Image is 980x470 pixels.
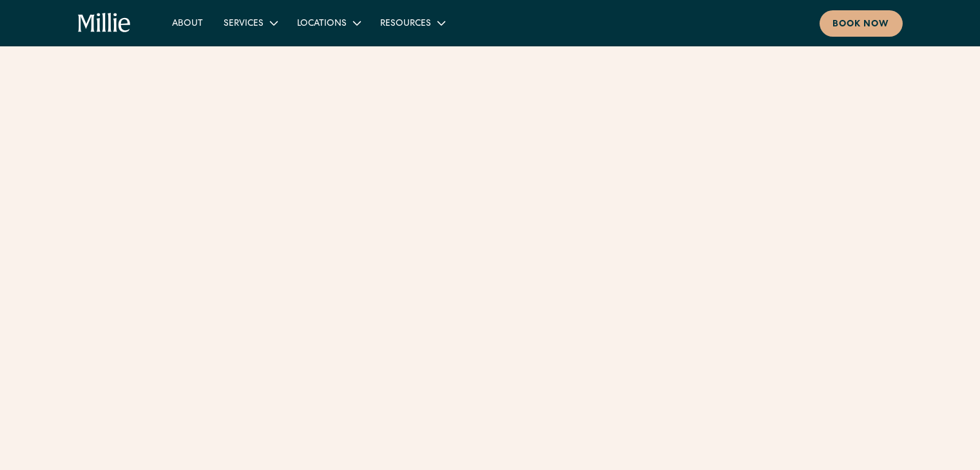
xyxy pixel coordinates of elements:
[832,18,890,32] div: Book now
[297,17,347,31] div: Locations
[370,12,454,33] div: Resources
[213,12,287,33] div: Services
[380,17,431,31] div: Resources
[224,17,264,31] div: Services
[78,13,131,33] a: home
[820,10,903,37] a: Book now
[287,12,370,33] div: Locations
[162,12,213,33] a: About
